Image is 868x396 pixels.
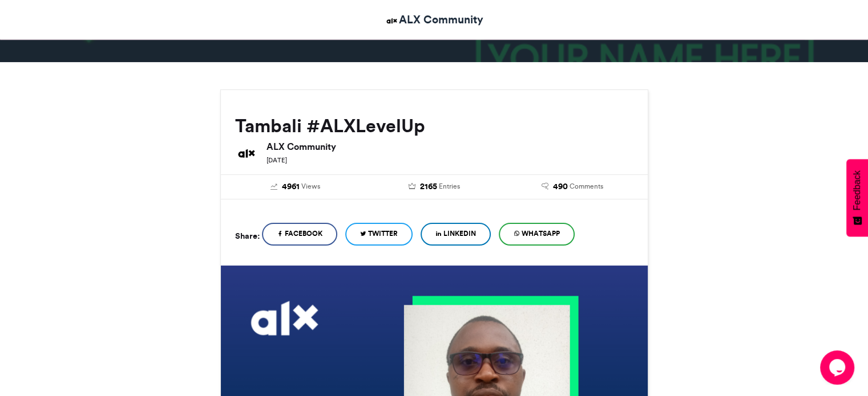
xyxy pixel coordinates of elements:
span: LinkedIn [443,228,476,239]
a: WhatsApp [499,223,575,246]
small: [DATE] [267,156,287,164]
span: Comments [570,181,603,191]
h5: Share: [235,228,260,243]
span: Facebook [285,228,322,239]
span: 4961 [282,181,300,193]
img: ALX Community [235,142,258,165]
a: Twitter [345,223,413,246]
img: ALX Community [385,14,399,28]
a: Facebook [262,223,337,246]
span: 490 [553,181,568,193]
a: 4961 Views [235,181,357,193]
h6: ALX Community [267,142,633,151]
button: Feedback - Show survey [846,159,868,236]
span: Twitter [368,228,398,239]
span: Views [301,181,320,191]
a: 2165 Entries [373,181,495,193]
span: 2165 [419,181,437,193]
span: Feedback [852,170,862,210]
span: WhatsApp [522,228,560,239]
a: LinkedIn [421,223,491,246]
h2: Tambali #ALXLevelUp [235,116,633,136]
iframe: chat widget [820,350,857,385]
a: ALX Community [385,11,483,28]
a: 490 Comments [512,181,633,193]
span: Entries [438,181,459,191]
